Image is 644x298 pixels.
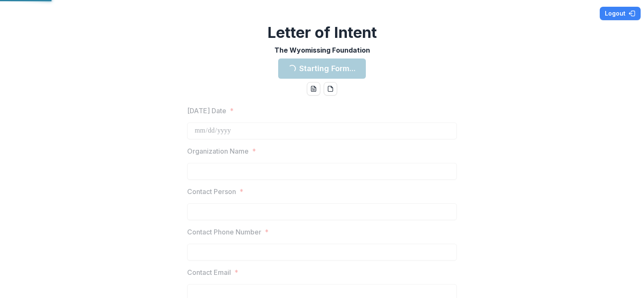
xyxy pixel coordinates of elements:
[307,82,320,96] button: word-download
[187,186,236,197] p: Contact Person
[600,7,641,20] button: Logout
[278,59,366,79] button: Starting Form...
[268,24,377,42] h2: Letter of Intent
[187,106,226,116] p: [DATE] Date
[187,227,261,237] p: Contact Phone Number
[187,267,231,277] p: Contact Email
[324,82,337,96] button: pdf-download
[274,45,370,55] p: The Wyomissing Foundation
[187,146,249,156] p: Organization Name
